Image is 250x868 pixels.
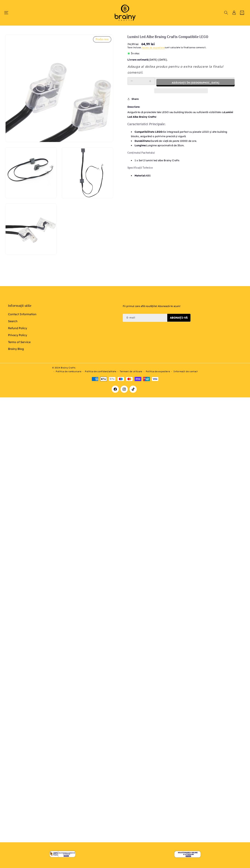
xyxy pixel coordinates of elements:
[174,850,201,858] img: Solutionarea Online a Litigiilor
[142,46,165,49] a: Taxele de expediere
[174,370,198,373] a: Informații de contact
[127,151,235,155] h4: Conținutul Pachetului
[149,58,157,61] span: [DATE]
[8,345,24,352] a: Brainy Blog
[8,312,36,318] a: Contact Information
[127,166,235,170] h4: Specificații Tehnice
[131,158,235,163] li: 1 x Set 2 lumini led albe Brainy Crafts
[127,105,235,109] b: Descriere:
[131,143,235,148] li: Lungime aproximativă de 35cm.
[8,304,118,308] h2: Informații utile
[6,11,10,15] summary: Meniu
[8,339,31,346] a: Terms of Service
[49,851,76,857] img: Solutionarea Alternativa a Litigiilor
[141,42,155,46] span: 64,99 lei
[85,370,116,373] a: Politica de confidențialitate
[8,332,27,339] a: Privacy Policy
[127,46,235,49] div: Taxe incluse. sunt calculate la finalizarea comenzii.
[123,304,245,308] div: Fii primul care află noutățiile! Abonează-te acum!
[131,139,235,143] li: Durată de viață de peste 10000 de ore.
[131,130,235,139] li: Se integrează perfect cu piesele LEGO și alte building blocks, asigurând o potrivire precisă și s...
[127,58,235,62] p: : - .
[146,370,170,373] a: Politica de expediere
[5,34,113,255] media-gallery: Vizualizatorul galeriei
[224,11,228,15] summary: Căutați
[135,130,163,133] strong: Compatibilitate LEGO:
[127,122,235,126] h3: Caracteristici Principale:
[131,173,235,178] li: ABS
[127,34,224,40] h1: Lumini Led Albe Brainy Crafts Compatibile LEGO
[8,325,27,332] a: Refund Policy
[127,58,148,61] b: Livrare estimată
[127,42,138,46] s: 74,99 lei
[110,4,140,22] img: Brainy Crafts
[120,370,142,373] a: Termeni de utilizare
[52,366,198,370] p: © 2024 Brainy Crafts
[127,110,235,119] p: Asigură-te că proiectele tale LEGO sau building blocks au suficientă vizibilitate cu !
[158,58,167,61] span: [DATE]
[135,144,146,147] strong: Lungime:
[167,314,190,322] button: Abonați-vă
[127,64,223,74] em: Adauga al doilea produs pentru o extra reducere la finalul comenzii.
[127,111,233,118] strong: Lumini Led Albe Brainy Crafts
[127,95,139,103] summary: Share
[8,318,18,325] a: Search
[127,51,235,56] p: În stoc
[56,370,81,373] a: Politica de rambursare
[135,139,150,143] strong: Durabilitate:
[135,174,145,177] b: Material:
